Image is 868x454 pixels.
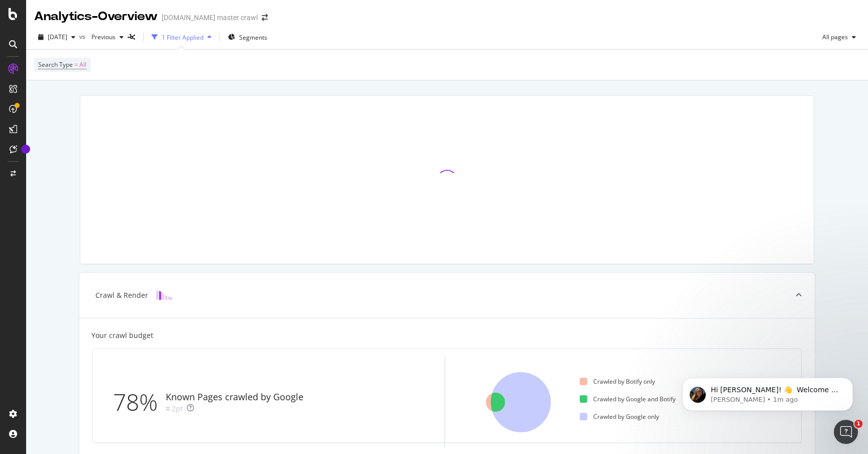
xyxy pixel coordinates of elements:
img: Equal [166,407,170,410]
span: All pages [818,33,848,41]
span: 2025 Sep. 22nd [48,33,67,41]
span: All [79,58,86,72]
iframe: Intercom notifications message [667,357,868,427]
div: Known Pages crawled by Google [166,391,303,404]
button: All pages [818,29,860,45]
div: [DOMAIN_NAME] master crawl [162,13,258,23]
div: Analytics - Overview [34,8,158,25]
span: vs [79,32,87,41]
iframe: Intercom live chat [834,420,858,444]
button: [DATE] [34,29,79,45]
div: 78% [113,386,166,419]
span: Segments [239,33,267,42]
div: Crawled by Botify only [580,377,655,386]
span: = [74,60,78,69]
div: 2pt [172,404,183,414]
button: 1 Filter Applied [148,29,215,45]
img: block-icon [156,290,172,300]
span: Search Type [38,60,73,69]
p: Message from Laura, sent 1m ago [44,39,173,48]
button: Previous [87,29,128,45]
div: Crawl & Render [95,290,148,300]
span: Previous [87,33,116,41]
button: Segments [224,29,271,45]
div: Your crawl budget [91,330,153,340]
span: 1 [854,420,862,428]
span: Hi [PERSON_NAME]! 👋 Welcome to Botify chat support! Have a question? Reply to this message and ou... [44,29,173,87]
div: arrow-right-arrow-left [262,14,268,21]
div: Crawled by Google only [580,412,659,421]
div: Crawled by Google and Botify [580,395,676,403]
div: 1 Filter Applied [162,33,203,42]
div: Tooltip anchor [21,145,30,154]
